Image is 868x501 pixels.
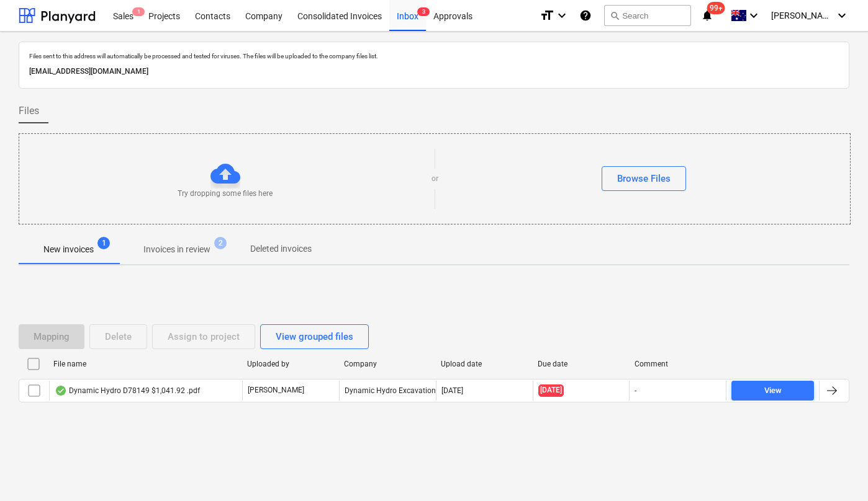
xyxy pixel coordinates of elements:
p: Try dropping some files here [178,188,273,199]
span: [DATE] [538,384,564,396]
button: Browse Files [602,166,686,191]
button: Search [604,5,691,26]
div: Uploaded by [247,360,334,368]
div: Due date [538,360,625,368]
p: [PERSON_NAME] [248,385,304,396]
span: 3 [417,7,430,16]
div: View [764,384,782,398]
span: 1 [97,237,110,249]
span: Files [19,104,39,118]
div: Upload date [441,360,528,368]
p: or [432,174,438,184]
div: Browse Files [617,171,671,187]
i: Knowledge base [579,8,592,23]
p: Deleted invoices [250,242,312,255]
div: Try dropping some files hereorBrowse Files [19,133,851,224]
div: [DATE] [441,386,463,395]
p: Invoices in review [143,243,210,256]
div: Comment [635,360,721,368]
div: Dynamic Hydro Excavations [339,381,436,401]
span: 1 [132,7,145,16]
div: View grouped files [276,329,353,345]
p: Files sent to this address will automatically be processed and tested for viruses. The files will... [29,52,839,60]
i: format_size [540,8,554,23]
div: - [635,386,636,395]
span: 2 [214,237,227,249]
span: [PERSON_NAME] [771,11,833,20]
span: 99+ [707,2,725,14]
p: New invoices [43,243,94,256]
div: OCR finished [55,386,67,396]
p: [EMAIL_ADDRESS][DOMAIN_NAME] [29,65,839,78]
div: Dynamic Hydro D78149 $1,041.92 .pdf [55,386,200,396]
iframe: Chat Widget [806,441,868,501]
i: notifications [701,8,713,23]
div: Company [344,360,431,368]
i: keyboard_arrow_down [746,8,761,23]
div: File name [53,360,237,368]
i: keyboard_arrow_down [834,8,849,23]
button: View grouped files [260,324,369,349]
button: View [731,381,814,401]
span: search [610,11,620,20]
i: keyboard_arrow_down [554,8,569,23]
